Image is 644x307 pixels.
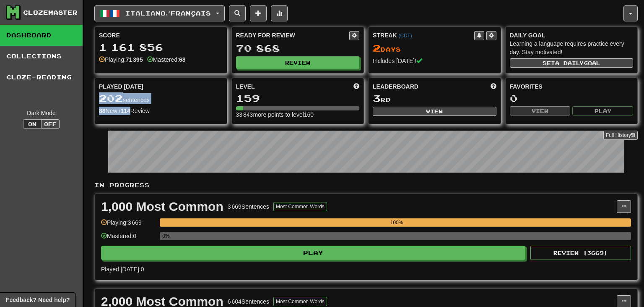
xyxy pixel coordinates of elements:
div: Ready for Review [236,31,350,39]
span: 2 [373,42,381,54]
div: 1 161 856 [99,42,223,52]
div: New / Review [99,107,223,115]
button: Play [101,246,525,260]
button: Add sentence to collection [250,5,267,21]
span: 3 [373,92,381,104]
strong: 88 [99,108,106,114]
div: Day s [373,43,496,54]
strong: 68 [179,56,186,63]
span: This week in points, UTC [491,82,496,91]
span: Level [236,82,255,91]
span: Played [DATE] [99,82,143,91]
div: Learning a language requires practice every day. Stay motivated! [510,39,634,56]
div: Mastered: [147,55,186,64]
div: 3 669 Sentences [228,202,269,211]
button: Seta dailygoal [510,58,634,68]
div: Score [99,31,223,39]
span: Open feedback widget [6,296,70,304]
div: rd [373,93,496,104]
div: sentences [99,93,223,104]
div: Daily Goal [510,31,634,39]
button: Most Common Words [273,202,327,211]
button: View [373,107,496,116]
div: 159 [236,93,360,104]
div: 33 843 more points to level 160 [236,110,360,119]
div: Mastered: 0 [101,232,156,246]
div: Streak [373,31,474,39]
span: a daily [555,60,584,66]
div: 1,000 Most Common [101,200,223,213]
div: Playing: [99,55,143,64]
div: Playing: 3 669 [101,218,156,232]
div: 0 [510,93,634,104]
button: Italiano/Français [94,5,225,21]
button: View [510,106,571,115]
button: Review [236,56,360,69]
div: Clozemaster [23,8,78,17]
span: Score more points to level up [353,82,359,91]
span: 202 [99,92,123,104]
span: Leaderboard [373,82,418,91]
div: 100% [162,218,631,227]
div: Favorites [510,82,634,91]
button: Most Common Words [273,297,327,306]
button: Play [572,106,633,115]
p: In Progress [94,181,638,189]
button: More stats [271,5,288,21]
div: Includes [DATE]! [373,57,496,65]
span: Played [DATE]: 0 [101,266,144,273]
a: Full History [603,131,638,140]
div: 70 868 [236,43,360,53]
strong: 71 395 [126,56,143,63]
button: Off [41,119,60,129]
strong: 114 [120,108,130,114]
button: On [23,119,42,129]
div: Dark Mode [6,109,76,117]
div: 6 604 Sentences [228,297,269,306]
button: Review (3669) [530,246,631,260]
a: (CDT) [398,33,412,39]
button: Search sentences [229,5,246,21]
span: Italiano / Français [125,10,211,17]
